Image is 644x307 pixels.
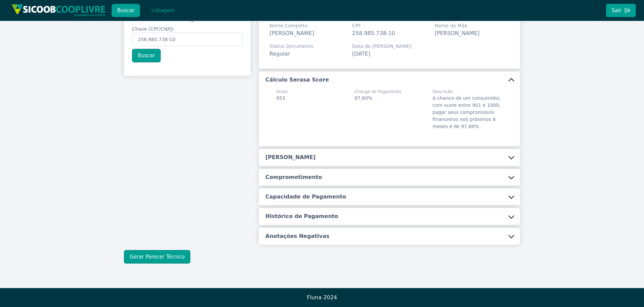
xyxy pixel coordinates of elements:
[352,43,411,50] span: Data de [PERSON_NAME]
[265,154,316,161] h5: [PERSON_NAME]
[259,188,520,205] button: Capacidade de Pagamento
[259,169,520,186] button: Comprometimento
[354,95,372,101] span: 97,60%
[269,51,290,57] span: Regular
[276,89,288,95] span: Score
[11,4,106,17] img: img/sicoob_cooplivre.png
[354,89,401,95] span: Change de Pagamento
[269,43,313,50] span: Status Documento
[132,26,173,32] span: Chave (CPF/CNPJ)
[269,30,314,36] span: [PERSON_NAME]
[265,193,346,201] h5: Capacidade de Pagamento
[124,250,190,264] button: Gerar Parecer Técnico
[259,71,520,88] button: Cálculo Serasa Score
[259,149,520,166] button: [PERSON_NAME]
[265,233,329,240] h5: Anotações Negativas
[432,95,501,129] span: A chance de um consumidor, com score entre 901 e 1000, pagar seus compromissos financeiros nos pr...
[307,294,337,301] span: Fluna 2024
[352,51,370,57] span: [DATE]
[432,89,503,95] span: Descrição
[265,76,329,84] h5: Cálculo Serasa Score
[435,30,480,36] span: [PERSON_NAME]
[606,4,636,17] button: Sair
[269,22,314,29] span: Nome Completo
[111,4,140,17] button: Buscar
[435,22,480,29] span: Nome da Mãe
[259,208,520,225] button: Histórico de Pagamento
[259,228,520,245] button: Anotações Negativas
[352,30,395,36] span: 258.985.738-10
[352,22,395,29] span: CPF
[265,213,338,220] h5: Histórico de Pagamento
[276,95,285,101] span: 953
[146,4,180,17] button: Listagem
[132,33,243,46] input: Chave (CPF/CNPJ)
[265,174,322,181] h5: Comprometimento
[132,49,161,62] button: Buscar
